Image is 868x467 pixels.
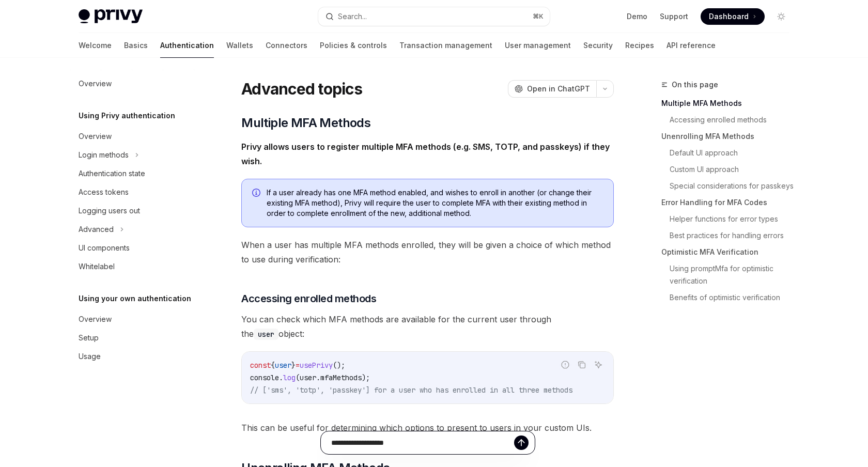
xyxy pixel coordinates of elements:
a: Helper functions for error types [670,211,798,227]
a: Logging users out [70,201,203,220]
div: Logging users out [79,205,140,217]
a: Wallets [226,33,253,58]
span: (); [333,361,345,370]
span: // ['sms', 'totp', 'passkey'] for a user who has enrolled in all three methods [250,385,572,395]
div: Whitelabel [79,260,115,273]
span: const [250,361,271,370]
button: Ask AI [592,358,605,371]
a: Authentication state [70,164,203,183]
span: usePrivy [300,361,333,370]
a: Special considerations for passkeys [670,178,798,194]
button: Search...⌘K [318,7,550,26]
h5: Using your own authentication [79,292,191,305]
img: light logo [79,9,143,24]
span: ); [362,373,370,382]
span: You can check which MFA methods are available for the current user through the object: [241,312,614,341]
a: UI components [70,239,203,257]
a: Best practices for handling errors [670,227,798,244]
div: Search... [338,10,367,23]
span: Dashboard [709,11,749,22]
h5: Using Privy authentication [79,110,175,122]
a: API reference [667,33,716,58]
a: Optimistic MFA Verification [661,244,798,260]
a: Recipes [625,33,654,58]
div: UI components [79,242,130,254]
a: Demo [627,11,647,22]
button: Open in ChatGPT [508,80,596,98]
div: Authentication state [79,167,145,180]
h1: Advanced topics [241,80,362,98]
a: Basics [124,33,148,58]
button: Report incorrect code [559,358,572,371]
a: Custom UI approach [670,161,798,178]
div: Login methods [79,149,129,161]
a: Welcome [79,33,112,58]
a: Security [583,33,613,58]
span: ⌘ K [533,12,544,21]
span: } [291,361,296,370]
span: . [279,373,283,382]
a: Overview [70,127,203,146]
span: Accessing enrolled methods [241,291,376,306]
span: user [275,361,291,370]
span: ( [296,373,300,382]
a: Benefits of optimistic verification [670,289,798,306]
button: Copy the contents from the code block [575,358,588,371]
span: mfaMethods [320,373,362,382]
a: Default UI approach [670,145,798,161]
div: Advanced [79,223,114,236]
div: Access tokens [79,186,129,198]
a: Accessing enrolled methods [670,112,798,128]
a: Support [660,11,688,22]
span: { [271,361,275,370]
a: Authentication [160,33,214,58]
span: = [296,361,300,370]
a: Transaction management [399,33,492,58]
a: Unenrolling MFA Methods [661,128,798,145]
strong: Privy allows users to register multiple MFA methods (e.g. SMS, TOTP, and passkeys) if they wish. [241,142,610,166]
a: Overview [70,74,203,93]
code: user [254,329,278,340]
span: Multiple MFA Methods [241,115,370,131]
a: Usage [70,347,203,366]
span: log [283,373,296,382]
button: Send message [514,435,529,450]
a: Multiple MFA Methods [661,95,798,112]
span: This can be useful for determining which options to present to users in your custom UIs. [241,421,614,435]
span: console [250,373,279,382]
a: Dashboard [701,8,765,25]
a: Access tokens [70,183,203,201]
a: Connectors [266,33,307,58]
a: Using promptMfa for optimistic verification [670,260,798,289]
div: Overview [79,77,112,90]
a: User management [505,33,571,58]
a: Whitelabel [70,257,203,276]
div: Overview [79,130,112,143]
a: Policies & controls [320,33,387,58]
button: Toggle dark mode [773,8,789,25]
div: Overview [79,313,112,325]
a: Error Handling for MFA Codes [661,194,798,211]
span: Open in ChatGPT [527,84,590,94]
div: Usage [79,350,101,363]
span: user [300,373,316,382]
svg: Info [252,189,262,199]
span: On this page [672,79,718,91]
span: When a user has multiple MFA methods enrolled, they will be given a choice of which method to use... [241,238,614,267]
span: . [316,373,320,382]
a: Overview [70,310,203,329]
div: Setup [79,332,99,344]
span: If a user already has one MFA method enabled, and wishes to enroll in another (or change their ex... [267,188,603,219]
a: Setup [70,329,203,347]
